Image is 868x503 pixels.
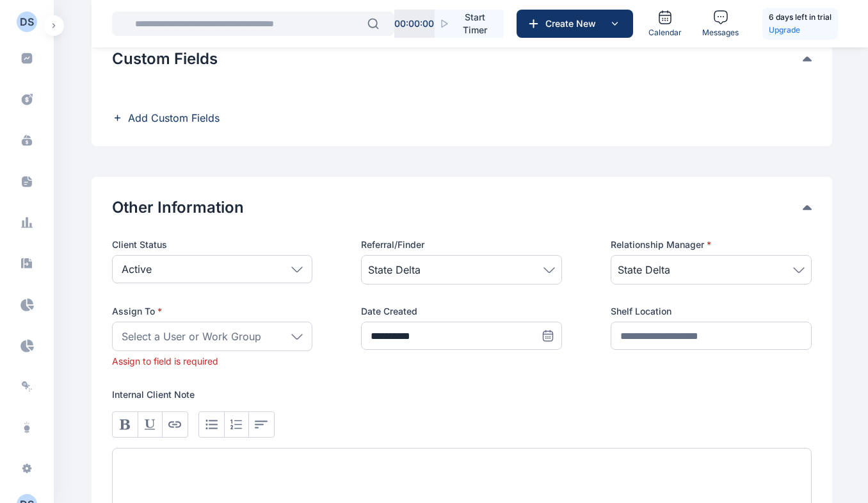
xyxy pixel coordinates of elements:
[17,15,37,36] button: DS
[20,14,34,29] div: DS
[112,197,803,218] button: Other Information
[394,17,434,30] p: 00 : 00 : 00
[702,28,739,38] span: Messages
[122,329,261,344] span: Select a User or Work Group
[540,17,607,30] span: Create New
[457,11,493,37] span: Start Timer
[361,238,424,251] span: Referral/Finder
[769,24,832,37] a: Upgrade
[128,110,220,126] span: Add Custom Fields
[697,4,744,43] a: Messages
[361,305,562,318] label: Date Created
[769,11,832,24] h5: 6 days left in trial
[112,49,803,69] button: Custom Fields
[618,262,670,277] span: State Delta
[122,261,152,277] p: Active
[112,355,313,368] div: Assign to field is required
[112,49,812,69] div: Custom Fields
[112,305,313,318] p: Assign To
[517,10,633,38] button: Create New
[112,388,812,401] p: Internal Client Note
[648,28,682,38] span: Calendar
[112,238,313,251] label: Client Status
[643,4,687,43] a: Calendar
[112,197,812,218] div: Other Information
[611,305,812,318] label: Shelf Location
[611,238,711,251] span: Relationship Manager
[368,262,421,277] span: State Delta
[435,10,503,38] button: Start Timer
